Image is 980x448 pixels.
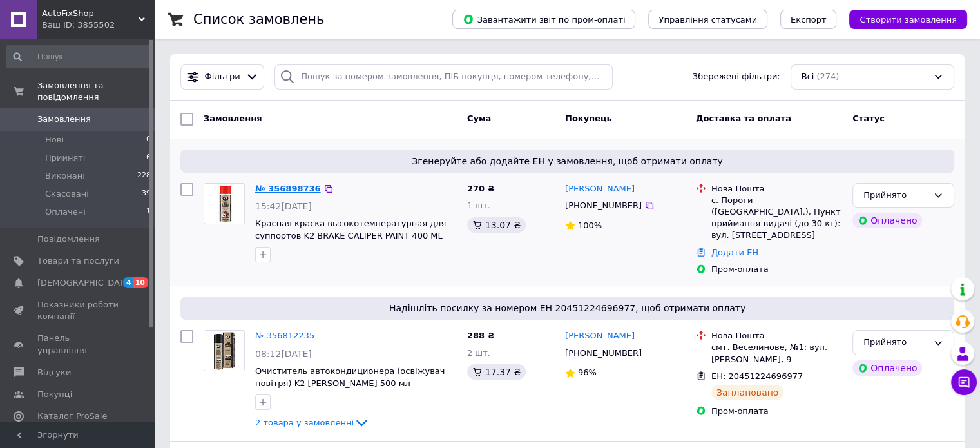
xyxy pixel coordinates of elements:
div: [PHONE_NUMBER] [562,197,644,214]
a: № 356812235 [255,331,314,340]
span: 15:42[DATE] [255,201,312,211]
button: Завантажити звіт по пром-оплаті [452,10,635,29]
span: Виконані [45,170,85,182]
button: Управління статусами [648,10,767,29]
a: Фото товару [204,330,245,371]
span: Покупець [565,113,612,123]
span: Прийняті [45,152,85,164]
div: Ваш ID: 3855502 [42,19,155,31]
div: 17.37 ₴ [467,364,526,380]
span: 08:12[DATE] [255,349,312,359]
span: AutoFixShop [42,8,139,19]
button: Чат з покупцем [951,369,977,395]
div: 13.07 ₴ [467,217,526,233]
span: ЕН: 20451224696977 [711,371,803,381]
div: [PHONE_NUMBER] [562,345,644,362]
div: Нова Пошта [711,330,842,342]
span: 228 [137,170,151,182]
span: 6 [146,152,151,164]
div: Пром-оплата [711,405,842,417]
span: 96% [578,367,597,377]
span: 2 шт. [467,348,490,358]
span: Замовлення та повідомлення [37,80,155,103]
span: Каталог ProSale [37,411,107,422]
span: Створити замовлення [860,15,957,24]
span: 4 [123,277,133,288]
div: Оплачено [852,213,922,228]
span: Товари та послуги [37,255,119,267]
a: [PERSON_NAME] [565,330,635,342]
span: Завантажити звіт по пром-оплаті [463,14,625,25]
span: Управління статусами [658,15,757,24]
span: [DEMOGRAPHIC_DATA] [37,277,133,289]
span: 270 ₴ [467,184,495,193]
span: Оплачені [45,206,86,218]
a: Додати ЕН [711,248,758,257]
span: Експорт [791,15,827,24]
span: Відгуки [37,367,71,378]
span: Нові [45,134,64,146]
div: смт. Веселинове, №1: вул. [PERSON_NAME], 9 [711,342,842,365]
span: (274) [816,72,839,81]
span: 0 [146,134,151,146]
div: Прийнято [863,189,928,202]
a: Створити замовлення [836,14,967,24]
div: Нова Пошта [711,183,842,195]
button: Експорт [780,10,837,29]
a: Очиститель автокондиционера (освіжувач повітря) K2 [PERSON_NAME] 500 мл [255,366,445,388]
div: Прийнято [863,336,928,349]
span: 100% [578,220,602,230]
button: Створити замовлення [849,10,967,29]
span: Панель управління [37,333,119,356]
span: 2 товара у замовленні [255,418,354,427]
span: Збережені фільтри: [693,71,780,83]
span: 1 шт. [467,200,490,210]
span: Повідомлення [37,233,100,245]
span: Статус [852,113,885,123]
a: Красная краска высокотемпературная для суппортов K2 BRAKE CALIPER PAINT 400 ML RED [255,219,446,252]
div: Пром-оплата [711,264,842,275]
span: 10 [133,277,148,288]
span: Замовлення [204,113,262,123]
span: 1 [146,206,151,218]
span: Cума [467,113,491,123]
span: Покупці [37,389,72,400]
img: Фото товару [204,331,244,371]
input: Пошук за номером замовлення, ПІБ покупця, номером телефону, Email, номером накладної [274,64,613,90]
span: Скасовані [45,188,89,200]
span: Замовлення [37,113,91,125]
span: 39 [142,188,151,200]
div: Заплановано [711,385,784,400]
span: Згенеруйте або додайте ЕН у замовлення, щоб отримати оплату [186,155,949,168]
span: Надішліть посилку за номером ЕН 20451224696977, щоб отримати оплату [186,302,949,315]
div: Оплачено [852,360,922,376]
a: Фото товару [204,183,245,224]
a: [PERSON_NAME] [565,183,635,195]
span: Доставка та оплата [696,113,791,123]
span: Всі [802,71,814,83]
a: № 356898736 [255,184,321,193]
div: с. Пороги ([GEOGRAPHIC_DATA].), Пункт приймання-видачі (до 30 кг): вул. [STREET_ADDRESS] [711,195,842,242]
span: Фільтри [205,71,240,83]
img: Фото товару [204,184,244,224]
a: 2 товара у замовленні [255,418,369,427]
h1: Список замовлень [193,12,324,27]
span: Показники роботи компанії [37,299,119,322]
input: Пошук [6,45,152,68]
span: 288 ₴ [467,331,495,340]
